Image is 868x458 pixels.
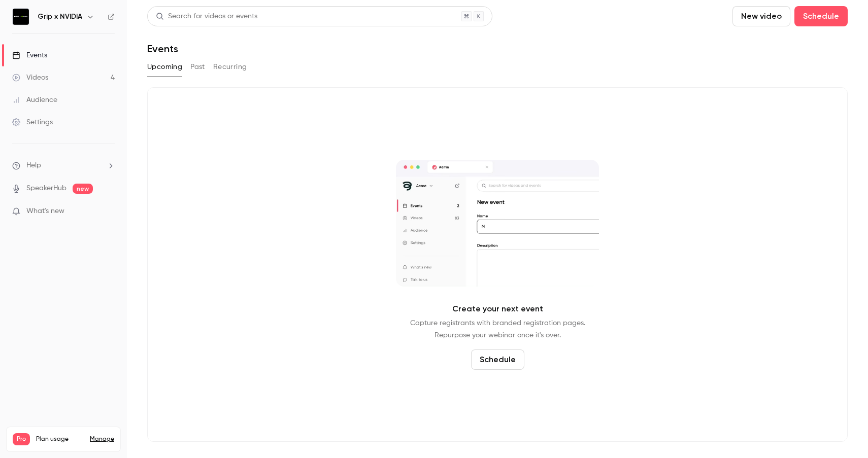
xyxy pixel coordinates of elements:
[147,59,182,75] button: Upcoming
[12,160,115,171] li: help-dropdown-opener
[73,184,93,194] span: new
[147,43,178,55] h1: Events
[471,349,524,370] button: Schedule
[452,303,543,315] p: Create your next event
[38,12,82,22] h6: Grip x NVIDIA
[12,117,53,127] div: Settings
[12,50,47,60] div: Events
[12,73,48,83] div: Videos
[13,9,29,25] img: Grip x NVIDIA
[26,206,64,217] span: What's new
[26,183,66,194] a: SpeakerHub
[156,11,257,22] div: Search for videos or events
[12,95,57,105] div: Audience
[90,435,114,443] a: Manage
[732,6,790,26] button: New video
[794,6,848,26] button: Schedule
[13,433,30,445] span: Pro
[190,59,205,75] button: Past
[410,317,585,341] p: Capture registrants with branded registration pages. Repurpose your webinar once it's over.
[213,59,247,75] button: Recurring
[26,160,41,171] span: Help
[36,435,84,443] span: Plan usage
